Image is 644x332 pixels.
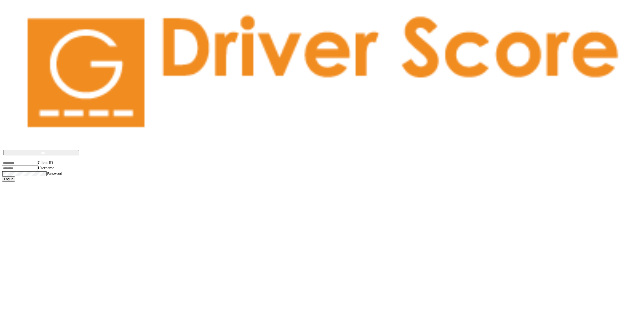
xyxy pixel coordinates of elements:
label: Password [47,171,62,176]
button: Install [3,150,79,155]
label: Client ID [38,160,53,165]
p: Driver Score works best if installed on the device [8,143,636,148]
button: Log in [2,176,15,182]
label: Username [38,166,54,170]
